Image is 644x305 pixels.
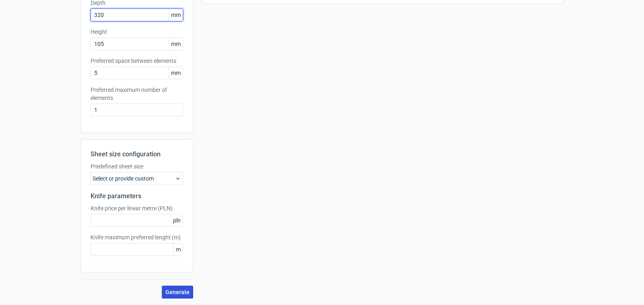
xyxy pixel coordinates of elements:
[91,162,183,170] label: Predefined sheet size
[91,57,183,65] label: Preferred space between elements
[91,233,183,241] label: Knife maximum preferred lenght (m)
[91,149,183,159] h2: Sheet size configuration
[173,243,183,255] span: m
[91,191,183,201] h2: Knife parameters
[91,204,183,212] label: Knife price per linear metre (PLN)
[91,86,183,102] label: Preferred maximum number of elements
[171,214,183,226] span: pln
[169,67,183,79] span: mm
[169,38,183,50] span: mm
[91,172,183,185] div: Select or provide custom
[91,28,183,36] label: Height
[162,286,193,299] button: Generate
[169,9,183,21] span: mm
[165,289,190,295] span: Generate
